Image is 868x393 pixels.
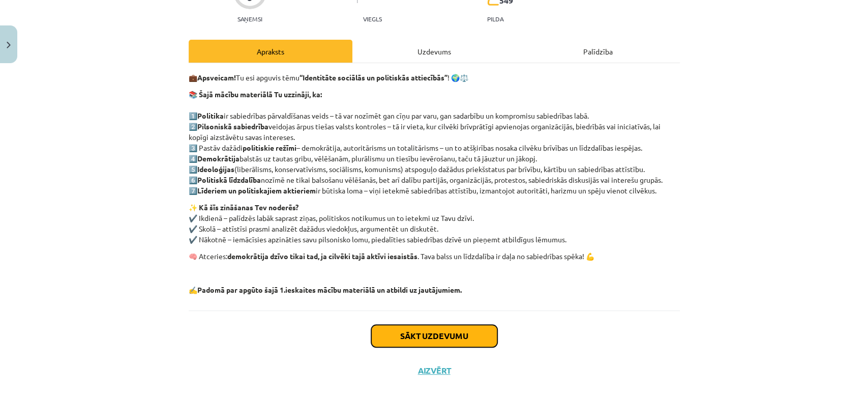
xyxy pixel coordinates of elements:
[189,89,680,196] p: 1️⃣ ir sabiedrības pārvaldīšanas veids – tā var nozīmēt gan cīņu par varu, gan sadarbību un kompr...
[189,202,680,245] p: ✔️ Ikdienā – palīdzēs labāk saprast ziņas, politiskos notikumus un to ietekmi uz Tavu dzīvi. ✔️ S...
[197,164,234,174] strong: Ideoloģijas
[227,251,417,261] strong: demokrātija dzīvo tikai tad, ja cilvēki tajā aktīvi iesaistās
[197,154,240,163] strong: Demokrātija
[371,325,497,347] button: Sākt uzdevumu
[189,203,298,212] strong: ✨ Kā šīs zināšanas Tev noderēs?
[233,15,266,22] p: Saņemsi
[197,111,224,120] strong: Politika
[189,40,352,63] div: Apraksts
[189,251,680,262] p: 🧠 Atceries: . Tava balss un līdzdalība ir daļa no sabiedrības spēka! 💪
[197,186,316,195] strong: Līderiem un politiskajiem aktieriem
[197,175,261,184] strong: Politiskā līdzdalība
[189,285,462,294] strong: ✍️Padomā par apgūto šajā 1.ieskaites mācību materiālā un atbildi uz jautājumiem.
[516,40,680,63] div: Palīdzība
[415,366,454,376] button: Aizvērt
[363,15,382,22] p: Viegls
[189,72,680,83] p: 💼 Tu esi apguvis tēmu ! 🌍⚖️
[197,73,236,82] strong: Apsveicam!
[352,40,516,63] div: Uzdevums
[243,143,296,152] strong: politiskie režīmi
[487,15,503,22] p: pilda
[197,122,268,131] strong: Pilsoniskā sabiedrība
[189,90,322,99] strong: 📚 Šajā mācību materiālā Tu uzzināji, ka:
[7,42,11,48] img: icon-close-lesson-0947bae3869378f0d4975bcd49f059093ad1ed9edebbc8119c70593378902aed.svg
[300,73,447,82] strong: “Identitāte sociālās un politiskās attiecībās”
